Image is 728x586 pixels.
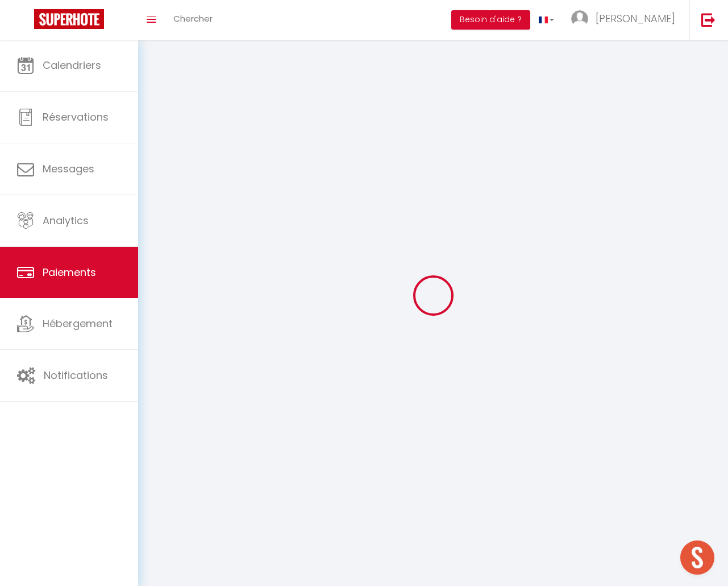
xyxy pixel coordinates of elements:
img: Super Booking [34,9,104,29]
span: Chercher [173,13,213,24]
span: Paiements [43,265,96,279]
img: logout [701,13,715,27]
button: Besoin d'aide ? [451,10,530,30]
span: Analytics [43,213,89,228]
img: ... [571,10,588,27]
span: Messages [43,162,94,176]
span: Hébergement [43,316,113,331]
span: Calendriers [43,58,101,72]
div: Ouvrir le chat [680,540,714,575]
span: Réservations [43,110,109,124]
span: Notifications [44,368,108,382]
span: [PERSON_NAME] [596,11,675,26]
